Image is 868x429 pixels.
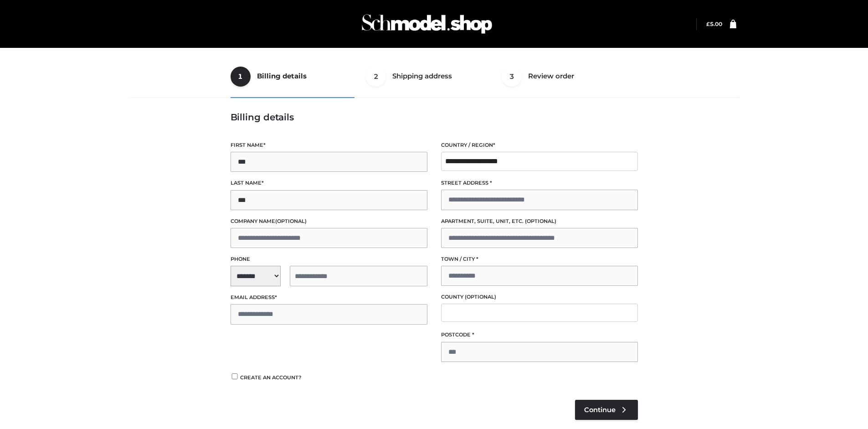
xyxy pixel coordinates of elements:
[706,21,722,27] bdi: 5.00
[441,179,638,187] label: Street address
[231,293,427,302] label: Email address
[359,6,495,42] img: Schmodel Admin 964
[441,141,638,150] label: Country / Region
[231,373,239,379] input: Create an account?
[441,293,638,301] label: County
[231,255,427,264] label: Phone
[275,218,307,224] span: (optional)
[441,331,638,339] label: Postcode
[231,179,427,187] label: Last name
[525,218,556,224] span: (optional)
[231,141,427,150] label: First name
[706,21,710,27] span: £
[231,217,427,226] label: Company name
[441,217,638,226] label: Apartment, suite, unit, etc.
[706,21,722,27] a: £5.00
[584,406,616,414] span: Continue
[441,255,638,264] label: Town / City
[240,374,302,381] span: Create an account?
[465,294,496,300] span: (optional)
[575,400,638,420] a: Continue
[231,112,638,123] h3: Billing details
